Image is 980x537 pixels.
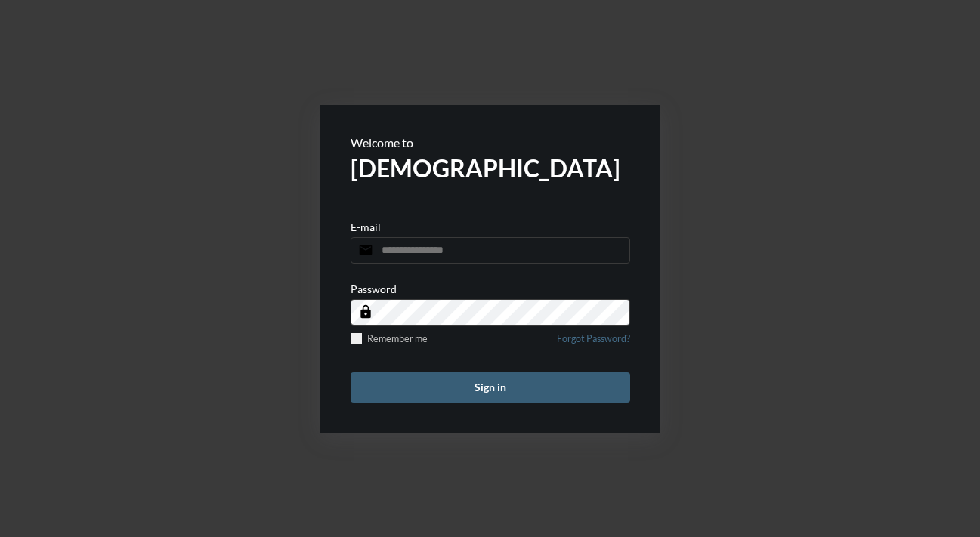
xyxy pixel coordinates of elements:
p: Password [351,282,397,295]
h2: [DEMOGRAPHIC_DATA] [351,153,630,183]
label: Remember me [351,333,428,344]
a: Forgot Password? [557,333,630,353]
button: Sign in [351,372,630,403]
p: E-mail [351,221,381,233]
p: Welcome to [351,135,630,150]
